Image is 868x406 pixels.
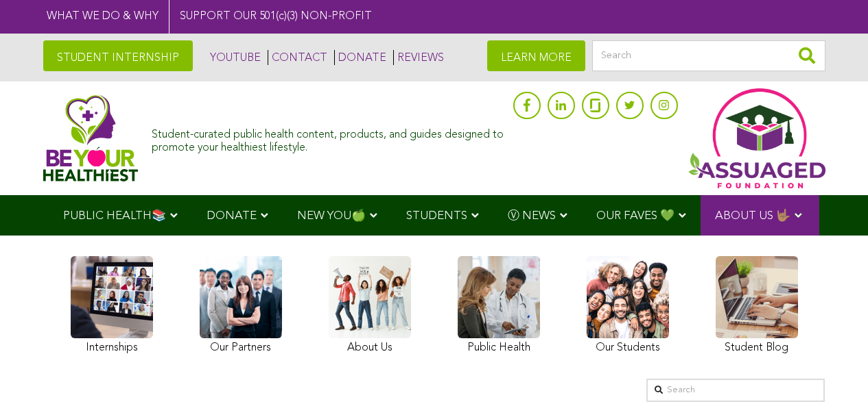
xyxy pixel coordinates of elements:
div: Student-curated public health content, products, and guides designed to promote your healthiest l... [152,122,506,155]
span: STUDENTS [406,210,467,222]
iframe: Chat Widget [799,340,868,406]
input: Search [592,40,825,71]
a: REVIEWS [393,50,444,65]
span: PUBLIC HEALTH📚 [63,210,166,222]
a: YOUTUBE [207,50,261,65]
span: Ⓥ NEWS [508,210,556,222]
input: Search [646,379,825,402]
span: ABOUT US 🤟🏽 [715,210,790,222]
div: Navigation Menu [43,195,825,236]
a: LEARN MORE [487,40,585,71]
img: glassdoor [590,99,600,112]
span: NEW YOU🍏 [297,210,366,222]
a: CONTACT [268,50,327,65]
span: DONATE [207,210,257,222]
img: Assuaged App [688,88,825,188]
span: OUR FAVES 💚 [596,210,675,222]
a: STUDENT INTERNSHIP [43,40,193,71]
a: DONATE [334,50,386,65]
img: Assuaged [43,94,139,181]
